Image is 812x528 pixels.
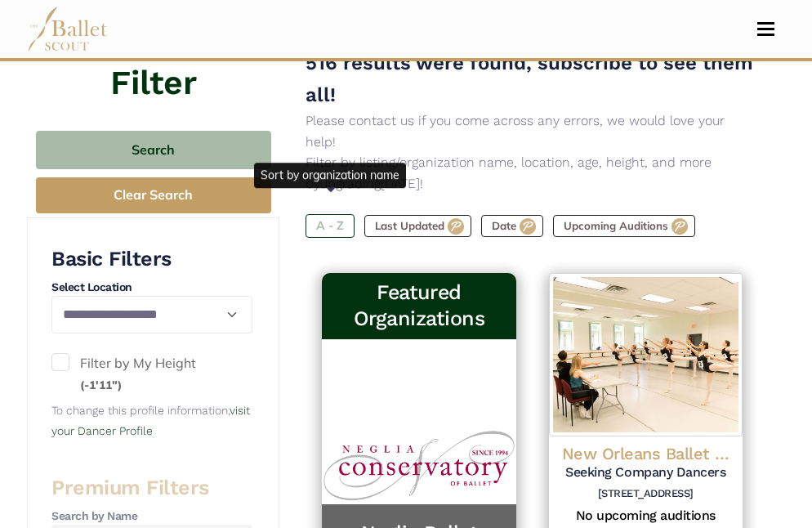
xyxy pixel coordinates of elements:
[306,110,759,152] p: Please contact us if you come across any errors, we would love your help!
[481,215,543,238] label: Date
[51,475,252,502] h3: Premium Filters
[553,215,695,238] label: Upcoming Auditions
[306,214,355,237] label: A - Z
[51,508,252,525] h4: Search by Name
[306,51,753,105] span: 516 results were found, subscribe to see them all!
[562,487,729,501] h6: [STREET_ADDRESS]
[562,443,729,464] h4: New Orleans Ballet Theatre (NOBT)
[36,177,271,214] button: Clear Search
[306,152,759,194] p: Filter by listing/organization name, location, age, height, and more by [DATE]!
[27,21,279,106] h4: Filter
[549,273,743,436] img: Logo
[36,131,271,169] button: Search
[80,378,122,392] small: (-1'11")
[51,246,252,273] h3: Basic Filters
[51,353,252,395] label: Filter by My Height
[562,508,729,525] h5: No upcoming auditions
[51,404,250,438] small: To change this profile information,
[747,21,785,37] button: Toggle navigation
[562,464,729,481] h5: Seeking Company Dancers
[364,215,471,238] label: Last Updated
[254,163,406,187] div: Sort by organization name
[335,280,502,333] h3: Featured Organizations
[51,280,252,296] h4: Select Location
